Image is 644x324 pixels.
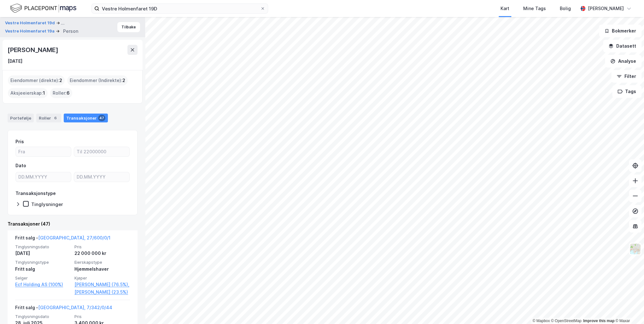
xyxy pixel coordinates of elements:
[50,88,72,98] div: Roller :
[5,19,56,27] button: Vestre Holmenfaret 19d
[74,265,130,273] div: Hjemmelshaver
[67,89,70,97] span: 6
[52,115,59,121] div: 6
[588,5,624,12] div: [PERSON_NAME]
[560,5,571,12] div: Bolig
[15,234,110,244] div: Fritt salg -
[15,190,56,197] div: Transaksjonstype
[5,28,56,34] button: Vestre Holmenfaret 19a
[74,147,129,156] input: Til 22000000
[74,281,130,288] a: [PERSON_NAME] (76.5%),
[15,244,71,250] span: Tinglysningsdato
[605,55,641,68] button: Analyse
[74,275,130,281] span: Kjøper
[612,85,641,98] button: Tags
[551,319,582,323] a: OpenStreetMap
[15,138,24,145] div: Pris
[501,5,509,12] div: Kart
[603,40,641,52] button: Datasett
[99,4,260,13] input: Søk på adresse, matrikkel, gårdeiere, leietakere eller personer
[64,114,108,122] div: Transaksjoner
[583,319,614,323] a: Improve this map
[74,244,130,250] span: Pris
[98,115,105,121] div: 47
[523,5,546,12] div: Mine Tags
[63,27,78,35] div: Person
[74,314,130,319] span: Pris
[15,162,26,169] div: Dato
[61,19,65,27] div: ...
[8,114,34,122] div: Portefølje
[15,260,71,265] span: Tinglysningstype
[38,235,110,240] a: [GEOGRAPHIC_DATA], 27/600/0/1
[629,243,641,255] img: Z
[8,57,22,65] div: [DATE]
[31,201,63,207] div: Tinglysninger
[67,75,128,85] div: Eiendommer (Indirekte) :
[8,45,59,55] div: [PERSON_NAME]
[8,88,48,98] div: Aksjeeierskap :
[612,294,644,324] div: Kontrollprogram for chat
[10,3,76,14] img: logo.f888ab2527a4732fd821a326f86c7f29.svg
[612,294,644,324] iframe: Chat Widget
[611,70,641,83] button: Filter
[599,25,641,37] button: Bokmerker
[59,77,62,84] span: 2
[16,172,71,182] input: DD.MM.YYYY
[15,314,71,319] span: Tinglysningsdato
[15,281,71,288] a: Ecf Holding AS (100%)
[74,260,130,265] span: Eierskapstype
[74,288,130,296] a: [PERSON_NAME] (23.5%)
[74,250,130,257] div: 22 000 000 kr
[36,114,61,122] div: Roller
[15,275,71,281] span: Selger
[38,305,112,310] a: [GEOGRAPHIC_DATA], 7/342/0/44
[15,265,71,273] div: Fritt salg
[74,172,129,182] input: DD.MM.YYYY
[532,319,550,323] a: Mapbox
[15,250,71,257] div: [DATE]
[15,304,112,314] div: Fritt salg -
[117,22,140,32] button: Tilbake
[8,220,138,228] div: Transaksjoner (47)
[16,147,71,156] input: Fra
[122,77,125,84] span: 2
[43,89,45,97] span: 1
[8,75,65,85] div: Eiendommer (direkte) :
